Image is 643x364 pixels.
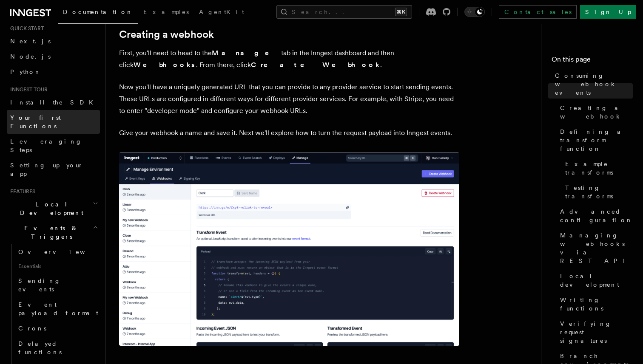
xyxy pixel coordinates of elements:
[499,5,577,19] a: Contact sales
[10,162,83,177] span: Setting up your app
[7,49,100,64] a: Node.js
[7,86,48,93] span: Inngest tour
[119,81,459,117] p: Now you'll have a uniquely generated URL that you can provide to any provider service to start se...
[395,8,407,16] kbd: ⌘K
[7,200,93,217] span: Local Development
[10,114,61,130] span: Your first Functions
[15,297,100,321] a: Event payload format
[560,231,633,265] span: Managing webhooks via REST API
[119,47,459,71] p: First, you'll need to head to the tab in the Inngest dashboard and then click . From there, click .
[557,292,633,316] a: Writing functions
[562,156,633,180] a: Example transforms
[276,5,412,19] button: Search...⌘K
[18,301,98,316] span: Event payload format
[560,104,633,121] span: Creating a webhook
[63,8,133,15] span: Documentation
[562,180,633,204] a: Testing transforms
[565,183,633,200] span: Testing transforms
[119,28,214,40] a: Creating a webhook
[557,100,633,124] a: Creating a webhook
[7,110,100,134] a: Your first Functions
[7,95,100,110] a: Install the SDK
[7,188,35,195] span: Features
[15,260,100,273] span: Essentials
[557,316,633,348] a: Verifying request signatures
[15,336,100,360] a: Delayed functions
[7,224,93,241] span: Events & Triggers
[560,272,633,289] span: Local development
[10,99,98,106] span: Install the SDK
[18,340,62,356] span: Delayed functions
[552,68,633,100] a: Consuming webhook events
[7,25,44,32] span: Quick start
[15,244,100,260] a: Overview
[464,7,485,17] button: Toggle dark mode
[18,325,46,332] span: Crons
[199,8,244,15] span: AgentKit
[7,158,100,181] a: Setting up your app
[555,71,633,97] span: Consuming webhook events
[10,53,51,60] span: Node.js
[134,61,196,69] strong: Webhooks
[251,61,380,69] strong: Create Webhook
[557,268,633,292] a: Local development
[138,3,194,23] a: Examples
[10,38,51,45] span: Next.js
[560,319,633,345] span: Verifying request signatures
[10,138,82,153] span: Leveraging Steps
[580,5,636,19] a: Sign Up
[18,277,61,293] span: Sending events
[15,321,100,336] a: Crons
[552,54,633,68] h4: On this page
[58,3,138,24] a: Documentation
[7,34,100,49] a: Next.js
[212,49,281,57] strong: Manage
[7,64,100,79] a: Python
[7,220,100,244] button: Events & Triggers
[18,248,106,255] span: Overview
[7,134,100,158] a: Leveraging Steps
[565,160,633,177] span: Example transforms
[7,197,100,220] button: Local Development
[560,207,633,224] span: Advanced configuration
[194,3,249,23] a: AgentKit
[143,8,189,15] span: Examples
[557,228,633,268] a: Managing webhooks via REST API
[10,68,41,75] span: Python
[15,273,100,297] a: Sending events
[119,152,459,346] img: Inngest dashboard showing a newly created webhook
[560,296,633,313] span: Writing functions
[560,127,633,153] span: Defining a transform function
[557,124,633,156] a: Defining a transform function
[119,127,459,139] p: Give your webhook a name and save it. Next we'll explore how to turn the request payload into Inn...
[557,204,633,228] a: Advanced configuration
